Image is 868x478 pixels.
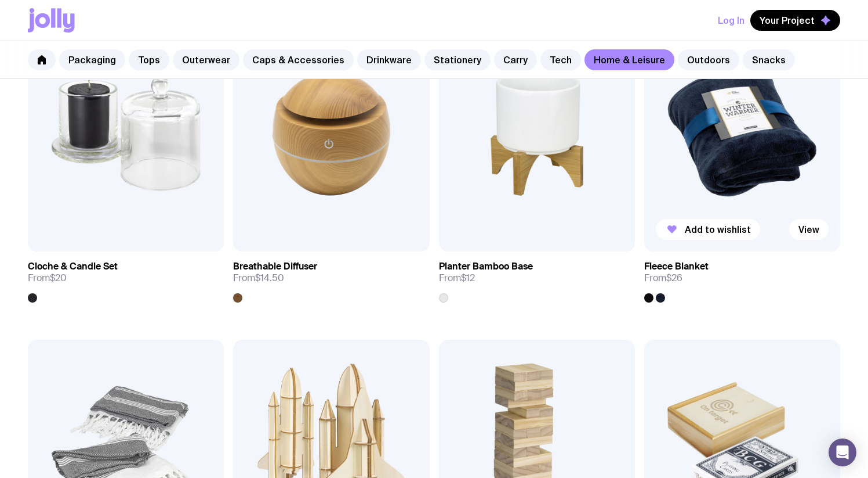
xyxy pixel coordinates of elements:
h3: Breathable Diffuser [233,261,317,272]
a: Caps & Accessories [243,49,354,70]
span: From [644,272,682,284]
a: Home & Leisure [584,49,674,70]
span: From [233,272,284,284]
span: Add to wishlist [685,224,751,235]
a: Cloche & Candle SetFrom$20 [28,251,224,303]
button: Log In [718,10,744,31]
a: Carry [494,49,537,70]
button: Your Project [750,10,840,31]
a: Packaging [59,49,125,70]
a: Tech [540,49,581,70]
h3: Planter Bamboo Base [439,261,533,272]
span: From [439,272,475,284]
div: Open Intercom Messenger [829,439,856,466]
a: Drinkware [357,49,421,70]
span: $26 [666,272,682,284]
span: Your Project [760,15,815,26]
h3: Fleece Blanket [644,261,709,272]
span: $12 [461,272,475,284]
a: Snacks [743,49,795,70]
a: Fleece BlanketFrom$26 [644,251,840,303]
a: Outerwear [173,49,239,70]
h3: Cloche & Candle Set [28,261,118,272]
a: Breathable DiffuserFrom$14.50 [233,251,429,303]
a: View [789,219,829,240]
a: Tops [129,49,169,70]
span: $14.50 [255,272,284,284]
button: Add to wishlist [656,219,760,240]
a: Outdoors [678,49,739,70]
span: $20 [50,272,67,284]
span: From [28,272,67,284]
a: Stationery [424,49,491,70]
a: Planter Bamboo BaseFrom$12 [439,251,635,303]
